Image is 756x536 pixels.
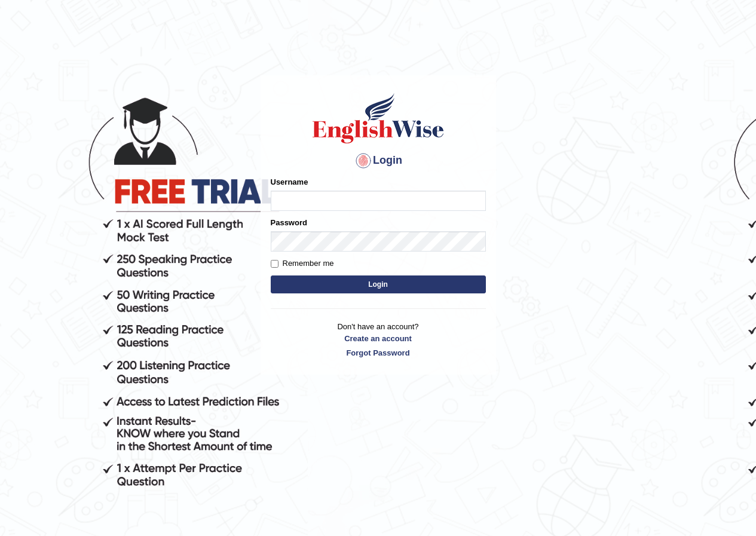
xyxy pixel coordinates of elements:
[271,260,278,268] input: Remember me
[271,275,486,293] button: Login
[271,321,486,358] p: Don't have an account?
[271,151,486,170] h4: Login
[271,333,486,344] a: Create an account
[271,176,308,188] label: Username
[271,258,334,269] label: Remember me
[310,91,446,145] img: Logo of English Wise sign in for intelligent practice with AI
[271,347,486,359] a: Forgot Password
[271,217,307,228] label: Password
